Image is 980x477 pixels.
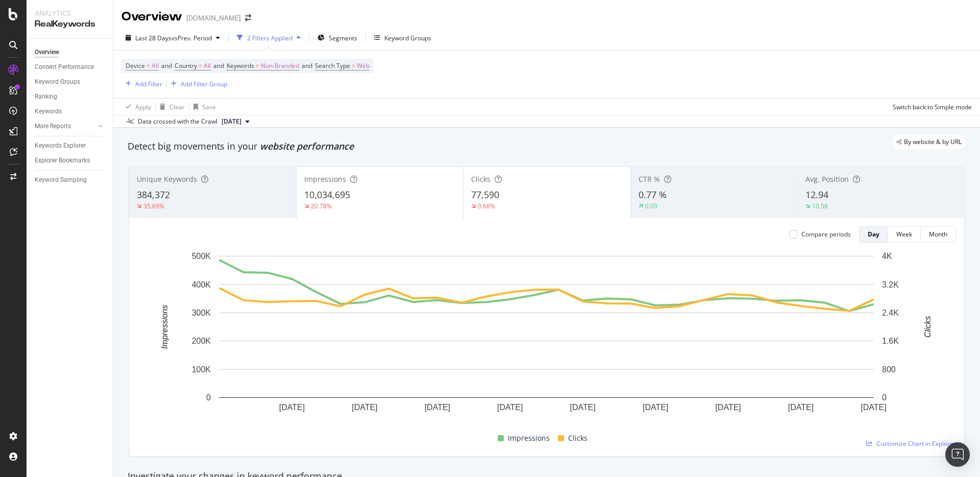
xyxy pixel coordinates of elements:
[169,103,185,111] div: Clear
[192,337,211,345] text: 200K
[171,34,212,42] span: vs Prev. Period
[279,403,305,412] text: [DATE]
[35,140,86,151] div: Keywords Explorer
[35,175,106,185] a: Keyword Sampling
[35,62,106,73] a: Content Performance
[135,34,171,42] span: Last 28 Days
[35,175,87,185] div: Keyword Sampling
[192,365,211,374] text: 100K
[35,47,59,58] div: Overview
[167,78,227,90] button: Add Filter Group
[35,140,106,151] a: Keywords Explorer
[206,393,211,402] text: 0
[35,77,80,87] div: Keyword Groups
[478,202,495,210] div: 9.68%
[788,403,814,412] text: [DATE]
[256,61,259,70] span: =
[868,230,879,238] div: Day
[384,34,431,42] div: Keyword Groups
[352,61,355,70] span: =
[304,174,346,184] span: Impressions
[882,365,896,374] text: 800
[352,403,377,412] text: [DATE]
[35,18,105,30] div: RealKeywords
[805,188,828,201] span: 12.94
[889,99,972,115] button: Switch back to Simple mode
[497,403,523,412] text: [DATE]
[138,117,217,126] div: Data crossed with the Crawl
[923,316,932,338] text: Clicks
[471,174,491,184] span: Clicks
[35,47,106,58] a: Overview
[645,202,657,210] div: 0.09
[643,403,668,412] text: [DATE]
[929,230,947,238] div: Month
[568,432,587,444] span: Clicks
[35,106,106,117] a: Keywords
[143,202,164,210] div: 35.69%
[192,252,211,260] text: 500K
[160,305,169,349] text: Impressions
[882,252,892,260] text: 4K
[471,188,499,201] span: 77,590
[156,99,185,115] button: Clear
[135,103,151,111] div: Apply
[370,30,435,46] button: Keyword Groups
[217,115,254,128] button: [DATE]
[126,61,145,70] span: Device
[175,61,197,70] span: Country
[876,439,956,448] span: Customize Chart in Explorer
[35,77,106,87] a: Keyword Groups
[192,280,211,289] text: 400K
[882,393,887,402] text: 0
[329,34,357,42] span: Segments
[137,251,956,428] svg: A chart.
[639,188,667,201] span: 0.77 %
[121,99,151,115] button: Apply
[357,59,370,73] span: Web
[35,91,106,102] a: Ranking
[121,8,182,26] div: Overview
[202,103,216,111] div: Save
[261,59,299,73] span: Non-Branded
[227,61,254,70] span: Keywords
[199,61,202,70] span: =
[121,78,162,90] button: Add Filter
[893,103,972,111] div: Switch back to Simple mode
[304,188,350,201] span: 10,034,695
[812,202,828,210] div: 10.58
[570,403,596,412] text: [DATE]
[121,30,224,46] button: Last 28 DaysvsPrev. Period
[245,14,251,21] div: arrow-right-arrow-left
[35,106,62,117] div: Keywords
[35,62,94,73] div: Content Performance
[146,61,150,70] span: =
[186,13,241,23] div: [DOMAIN_NAME]
[35,91,57,102] div: Ranking
[233,30,305,46] button: 2 Filters Applied
[313,30,361,46] button: Segments
[35,8,105,18] div: Analytics
[888,226,921,243] button: Week
[302,61,312,70] span: and
[861,403,886,412] text: [DATE]
[904,139,962,145] span: By website & by URL
[921,226,956,243] button: Month
[805,174,849,184] span: Avg. Position
[213,61,224,70] span: and
[152,59,159,73] span: All
[192,308,211,317] text: 300K
[896,230,912,238] div: Week
[311,202,332,210] div: 20.78%
[35,155,106,166] a: Explorer Bookmarks
[161,61,172,70] span: and
[882,308,899,317] text: 2.4K
[508,432,550,444] span: Impressions
[35,121,95,132] a: More Reports
[892,135,966,149] div: legacy label
[35,121,71,132] div: More Reports
[425,403,450,412] text: [DATE]
[801,230,851,238] div: Compare periods
[247,34,292,42] div: 2 Filters Applied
